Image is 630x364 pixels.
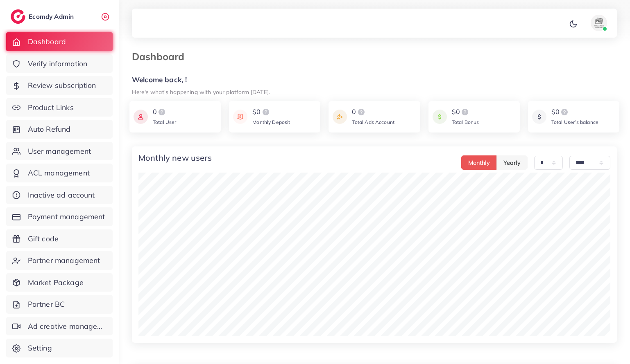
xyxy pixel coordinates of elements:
[132,88,270,95] small: Here's what's happening with your platform [DATE].
[28,321,107,332] span: Ad creative management
[6,98,113,117] a: Product Links
[551,107,598,117] div: $0
[28,299,65,310] span: Partner BC
[132,76,617,84] h5: Welcome back, !
[252,107,290,117] div: $0
[6,317,113,336] a: Ad creative management
[356,107,366,117] img: logo
[28,80,96,91] span: Review subscription
[28,211,105,222] span: Payment management
[28,58,88,69] span: Verify information
[496,155,528,170] button: Yearly
[28,124,71,135] span: Auto Refund
[28,102,74,113] span: Product Links
[460,107,470,117] img: logo
[28,168,90,178] span: ACL management
[6,164,113,182] a: ACL management
[28,234,59,244] span: Gift code
[532,107,546,126] img: icon payment
[6,76,113,95] a: Review subscription
[153,119,177,125] span: Total User
[6,32,113,51] a: Dashboard
[11,9,76,24] a: logoEcomdy Admin
[352,119,394,125] span: Total Ads Account
[28,277,84,288] span: Market Package
[6,273,113,292] a: Market Package
[452,119,479,125] span: Total Bonus
[591,15,607,31] img: avatar
[551,119,598,125] span: Total User’s balance
[28,190,95,200] span: Inactive ad account
[28,343,52,353] span: Setting
[6,142,113,161] a: User management
[560,107,569,117] img: logo
[6,295,113,314] a: Partner BC
[252,119,290,125] span: Monthly Deposit
[6,54,113,73] a: Verify information
[6,229,113,248] a: Gift code
[29,13,76,20] h2: Ecomdy Admin
[333,107,347,126] img: icon payment
[157,107,167,117] img: logo
[461,155,497,170] button: Monthly
[261,107,271,117] img: logo
[452,107,479,117] div: $0
[6,207,113,226] a: Payment management
[132,51,191,63] h3: Dashboard
[6,339,113,357] a: Setting
[28,36,66,47] span: Dashboard
[28,146,91,157] span: User management
[6,186,113,204] a: Inactive ad account
[233,107,247,126] img: icon payment
[6,120,113,139] a: Auto Refund
[352,107,394,117] div: 0
[28,255,100,266] span: Partner management
[138,153,212,163] h4: Monthly new users
[153,107,177,117] div: 0
[581,15,610,31] a: avatar
[433,107,447,126] img: icon payment
[11,9,25,24] img: logo
[6,251,113,270] a: Partner management
[134,107,148,126] img: icon payment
